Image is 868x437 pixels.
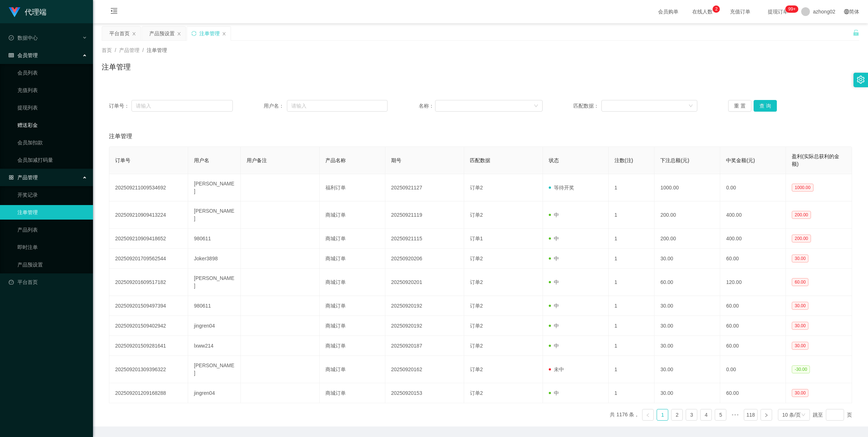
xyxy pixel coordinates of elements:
[320,269,385,296] td: 商城订单
[115,47,116,53] span: /
[188,201,241,229] td: [PERSON_NAME]
[17,257,87,272] a: 产品预设置
[654,296,720,316] td: 30.00
[320,296,385,316] td: 商城订单
[792,389,808,397] span: 30.00
[646,413,650,417] i: 图标: left
[419,102,435,110] span: 名称：
[609,229,655,249] td: 1
[760,409,772,421] li: 下一页
[142,47,144,53] span: /
[320,383,385,403] td: 商城订单
[549,366,564,372] span: 未中
[715,409,726,421] li: 5
[385,316,464,336] td: 20250920192
[720,249,786,269] td: 60.00
[726,157,755,163] span: 中奖金额(元)
[792,184,813,192] span: 1000.00
[720,336,786,356] td: 60.00
[17,135,87,150] a: 会员加扣款
[264,102,287,110] span: 用户名：
[320,336,385,356] td: 商城订单
[609,316,655,336] td: 1
[320,174,385,201] td: 福利订单
[109,27,130,40] div: 平台首页
[609,201,655,229] td: 1
[109,102,131,110] span: 订单号：
[672,409,682,420] a: 2
[17,118,87,132] a: 赠送彩金
[109,269,188,296] td: 202509201609517182
[385,356,464,383] td: 20250920162
[549,323,559,329] span: 中
[17,83,87,97] a: 充值列表
[199,27,220,40] div: 注单管理
[654,383,720,403] td: 30.00
[385,269,464,296] td: 20250920201
[188,296,241,316] td: 980611
[729,409,741,421] span: •••
[320,229,385,249] td: 商城订单
[654,174,720,201] td: 1000.00
[9,275,87,289] a: 图标: dashboard平台首页
[689,9,716,14] span: 在线人数
[9,175,38,180] span: 产品管理
[470,323,483,329] span: 订单2
[689,104,693,109] i: 图标: down
[188,249,241,269] td: Joker3898
[549,236,559,241] span: 中
[657,409,668,421] li: 1
[391,157,401,163] span: 期号
[109,356,188,383] td: 202509201309396322
[609,336,655,356] td: 1
[188,383,241,403] td: jingren04
[385,336,464,356] td: 20250920187
[470,212,483,218] span: 订单2
[720,296,786,316] td: 60.00
[792,322,808,330] span: 30.00
[9,52,38,58] span: 会员管理
[792,254,808,262] span: 30.00
[615,157,633,163] span: 注数(注)
[470,390,483,396] span: 订单2
[609,249,655,269] td: 1
[115,157,130,163] span: 订单号
[654,316,720,336] td: 30.00
[609,296,655,316] td: 1
[609,269,655,296] td: 1
[17,188,87,202] a: 开奖记录
[287,100,388,112] input: 请输入
[686,409,697,421] li: 3
[320,249,385,269] td: 商城订单
[470,236,483,241] span: 订单1
[549,343,559,349] span: 中
[844,9,849,14] i: 图标: global
[102,0,126,24] i: 图标: menu-fold
[17,100,87,115] a: 提现列表
[470,279,483,285] span: 订单2
[470,185,483,191] span: 订单2
[9,53,14,58] i: 图标: table
[188,269,241,296] td: [PERSON_NAME]
[17,222,87,237] a: 产品列表
[549,256,559,261] span: 中
[654,336,720,356] td: 30.00
[654,229,720,249] td: 200.00
[792,302,808,310] span: 30.00
[470,256,483,261] span: 订单2
[17,65,87,80] a: 会员列表
[320,316,385,336] td: 商城订单
[549,303,559,309] span: 中
[654,249,720,269] td: 30.00
[9,35,38,41] span: 数据中心
[728,100,751,112] button: 重 置
[701,409,711,420] a: 4
[9,175,14,180] i: 图标: appstore-o
[131,100,233,112] input: 请输入
[573,102,601,110] span: 匹配数据：
[325,157,346,163] span: 产品名称
[385,174,464,201] td: 20250921127
[654,201,720,229] td: 200.00
[609,383,655,403] td: 1
[686,409,697,420] a: 3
